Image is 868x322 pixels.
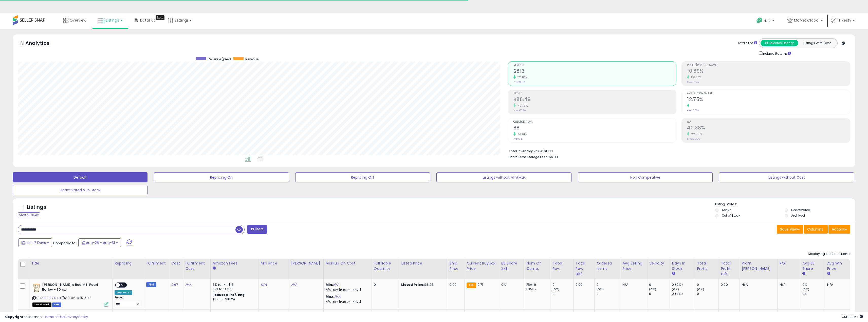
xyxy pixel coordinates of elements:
[5,314,24,319] strong: Copyright
[513,68,676,75] h2: $813
[576,282,590,287] div: 0.00
[131,13,160,28] a: DataHub
[649,282,670,287] div: 0
[509,155,548,159] b: Short Term Storage Fees:
[106,18,119,23] span: Listings
[94,13,126,28] a: Listings
[689,132,702,136] small: 225.91%
[43,296,59,300] a: B005TY1KLU
[509,149,543,153] b: Total Inventory Value:
[737,41,757,46] div: Totals For
[86,240,115,245] span: Aug-25 - Aug-31
[722,213,740,218] label: Out of Stock
[597,261,618,271] div: Ordered Items
[261,282,267,287] a: N/A
[32,282,41,293] img: 51q9UFQtYiL._SL40_.jpg
[120,283,128,287] span: OFF
[436,172,571,182] button: Listings without Min/Max
[513,81,525,84] small: Prev: $297
[513,92,676,95] span: Profit
[146,261,167,266] div: Fulfillment
[32,282,108,306] div: ASIN:
[449,261,462,271] div: Ship Price
[672,261,693,271] div: Days In Stock
[687,68,850,75] h2: 10.89%
[780,261,798,266] div: ROI
[827,282,846,287] div: N/A
[213,282,255,287] div: 8% for <= $15
[213,287,255,292] div: 15% for > $15
[784,13,827,29] a: Market Global
[42,282,104,293] b: [PERSON_NAME]'s Red Mill Pearl Barley - 30 oz
[622,261,645,271] div: Avg Selling Price
[27,204,46,211] h5: Listings
[513,64,676,67] span: Revenue
[208,57,231,61] span: Revenue (prev)
[552,287,560,291] small: (0%)
[401,261,445,266] div: Listed Price
[501,282,520,287] div: 0%
[761,40,798,46] button: All Selected Listings
[552,282,573,287] div: 0
[13,185,147,195] button: Deactivated & In Stock
[687,125,850,132] h2: 40.38%
[60,13,90,28] a: Overview
[687,109,699,112] small: Prev: 0.00%
[649,287,656,291] small: (0%)
[164,13,195,28] a: Settings
[13,172,147,182] button: Default
[576,261,592,277] div: Total Rev. Diff.
[794,18,819,23] span: Market Global
[334,294,340,299] a: N/A
[526,261,548,271] div: Num of Comp.
[687,121,850,123] span: ROI
[326,294,335,299] b: Max:
[501,261,522,271] div: BB Share 24h.
[70,18,86,23] span: Overview
[697,282,718,287] div: 0
[697,292,718,296] div: 0
[755,50,797,56] div: Include Returns
[842,314,863,319] span: 2025-09-8 23:57 GMT
[213,261,256,266] div: Amazon Fees
[526,282,546,287] div: FBA: 9
[764,18,771,23] span: Help
[831,18,855,29] a: Hi Resty
[526,287,546,292] div: FBM: 2
[742,282,773,287] div: N/A
[791,208,810,212] label: Deactivated
[52,302,61,307] span: FBM
[742,261,775,271] div: Profit [PERSON_NAME]
[32,302,51,307] span: All listings that are currently out of stock and unavailable for purchase on Amazon
[245,57,258,61] span: Revenue
[672,287,679,291] small: (0%)
[326,288,368,292] p: N/A Profit [PERSON_NAME]
[804,225,828,234] button: Columns
[649,261,668,266] div: Velocity
[597,292,620,296] div: 0
[622,282,643,287] div: N/A
[549,155,558,159] span: $6.88
[516,104,528,108] small: 719.35%
[827,271,830,276] small: Avg Win Price.
[687,97,850,103] h2: 12.75%
[146,282,156,287] small: FBM
[552,292,573,296] div: 0
[802,292,825,296] div: 0%
[401,282,424,287] b: Listed Price:
[756,17,763,24] i: Get Help
[53,241,76,245] span: Compared to:
[715,202,855,207] p: Listing States:
[721,282,735,287] div: 0.00
[808,252,850,256] div: Displaying 1 to 2 of 2 items
[578,172,713,182] button: Non Competitive
[721,261,737,277] div: Total Profit Diff.
[838,18,851,23] span: Hi Resty
[213,266,216,271] small: Amazon Fees.
[802,271,805,276] small: Avg BB Share.
[171,282,178,287] a: 2.67
[780,282,796,287] div: N/A
[798,40,836,46] button: Listings With Cost
[552,261,571,271] div: Total Rev.
[807,227,823,232] span: Columns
